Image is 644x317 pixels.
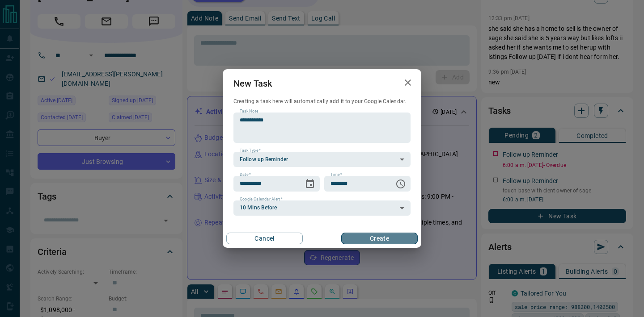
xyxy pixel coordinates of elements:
[226,233,303,244] button: Cancel
[330,172,342,178] label: Time
[301,175,319,193] button: Choose date, selected date is Oct 29, 2025
[240,108,258,114] label: Task Note
[233,200,411,216] div: 10 Mins Before
[392,175,410,193] button: Choose time, selected time is 6:00 AM
[341,233,418,244] button: Create
[240,196,283,202] label: Google Calendar Alert
[223,69,283,98] h2: New Task
[240,148,261,154] label: Task Type
[233,152,411,167] div: Follow up Reminder
[240,172,251,178] label: Date
[233,98,411,105] p: Creating a task here will automatically add it to your Google Calendar.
